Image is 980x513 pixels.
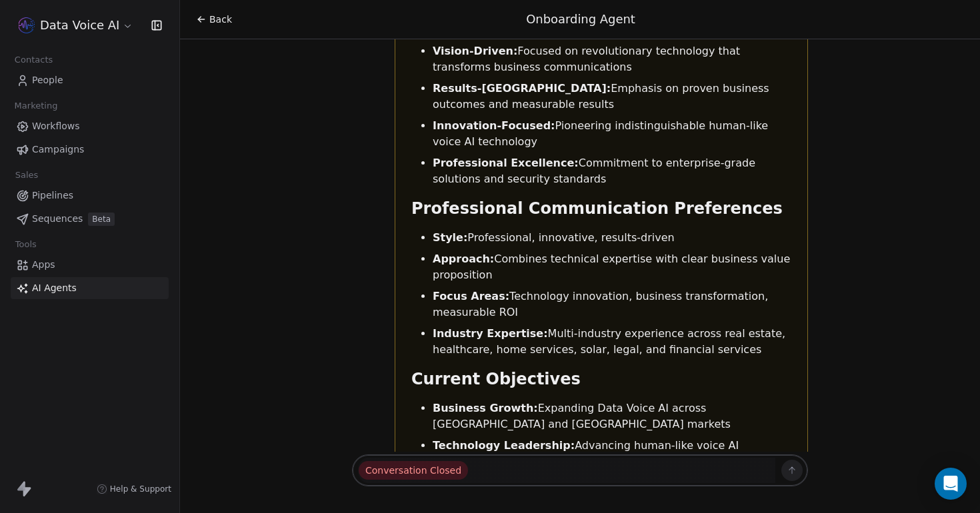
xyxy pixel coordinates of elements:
[16,14,136,37] button: Data Voice AI
[32,189,73,203] span: Pipelines
[19,17,35,33] img: 66ab4aae-17ae-441a-b851-cd300b3af65b.png
[433,231,467,244] strong: Style:
[9,165,44,185] span: Sales
[32,119,80,133] span: Workflows
[433,326,791,358] li: Multi-industry experience across real estate, healthcare, home services, solar, legal, and financ...
[110,484,171,494] span: Help & Support
[32,143,84,157] span: Campaigns
[433,230,791,246] li: Professional, innovative, results-driven
[32,258,55,272] span: Apps
[9,50,59,70] span: Contacts
[9,96,63,116] span: Marketing
[88,213,115,226] span: Beta
[935,468,967,500] div: Open Intercom Messenger
[209,13,232,26] span: Back
[11,277,169,299] a: AI Agents
[11,254,169,276] a: Apps
[11,115,169,137] a: Workflows
[32,281,77,295] span: AI Agents
[433,253,494,265] strong: Approach:
[433,155,791,187] li: Commitment to enterprise-grade solutions and security standards
[11,139,169,161] a: Campaigns
[433,439,575,452] strong: Technology Leadership:
[11,69,169,91] a: People
[411,368,791,390] h2: Current Objectives
[32,73,63,87] span: People
[411,198,791,219] h2: Professional Communication Preferences
[40,17,119,34] span: Data Voice AI
[97,484,171,494] a: Help & Support
[433,288,791,320] li: Technology innovation, business transformation, measurable ROI
[433,118,791,150] li: Pioneering indistinguishable human-like voice AI technology
[526,12,635,26] span: Onboarding Agent
[433,82,611,95] strong: Results-[GEOGRAPHIC_DATA]:
[11,208,169,230] a: SequencesBeta
[433,45,517,57] strong: Vision-Driven:
[433,438,791,470] li: Advancing human-like voice AI technology
[433,290,509,302] strong: Focus Areas:
[433,327,548,340] strong: Industry Expertise:
[433,402,538,414] strong: Business Growth:
[11,185,169,207] a: Pipelines
[433,119,555,132] strong: Innovation-Focused:
[9,235,42,255] span: Tools
[433,81,791,113] li: Emphasis on proven business outcomes and measurable results
[433,251,791,283] li: Combines technical expertise with clear business value proposition
[433,157,579,169] strong: Professional Excellence:
[359,461,468,480] span: Conversation Closed
[32,212,83,226] span: Sequences
[433,400,791,432] li: Expanding Data Voice AI across [GEOGRAPHIC_DATA] and [GEOGRAPHIC_DATA] markets
[433,43,791,75] li: Focused on revolutionary technology that transforms business communications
